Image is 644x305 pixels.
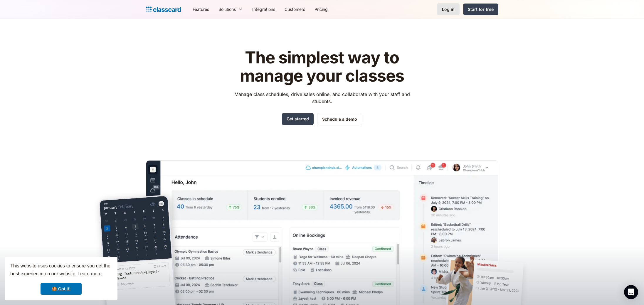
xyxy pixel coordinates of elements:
[188,3,214,16] a: Features
[229,91,415,105] p: Manage class schedules, drive sales online, and collaborate with your staff and students.
[10,262,112,278] span: This website uses cookies to ensure you get the best experience on our website.
[146,5,181,14] a: Logo
[437,3,460,15] a: Log in
[5,257,117,300] div: cookieconsent
[280,3,310,16] a: Customers
[317,113,362,125] a: Schedule a demo
[442,6,455,12] div: Log in
[624,285,638,299] div: Open Intercom Messenger
[41,283,82,295] a: dismiss cookie message
[463,4,498,15] a: Start for free
[248,3,280,16] a: Integrations
[218,6,236,12] div: Solutions
[282,113,314,125] a: Get started
[214,3,248,16] div: Solutions
[77,269,102,278] a: learn more about cookies
[468,6,494,12] div: Start for free
[310,3,332,16] a: Pricing
[229,49,415,85] h1: The simplest way to manage your classes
